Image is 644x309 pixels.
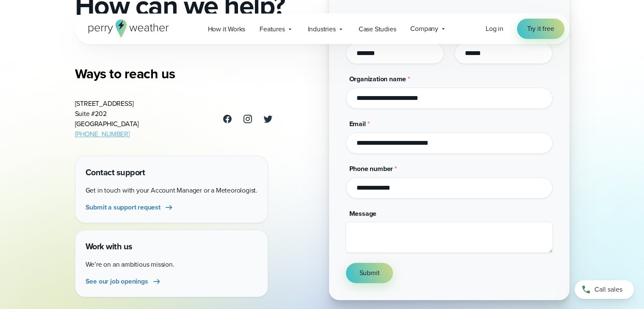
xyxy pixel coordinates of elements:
h3: Ways to reach us [75,65,273,82]
span: Log in [486,24,503,33]
span: Company [410,24,438,34]
span: Try it free [527,24,554,34]
a: Call sales [575,280,634,299]
a: How it Works [201,20,253,38]
p: We’re on an ambitious mission. [86,259,257,270]
span: Message [349,209,377,218]
a: Try it free [517,19,564,39]
span: Phone number [349,164,393,174]
span: Submit a support request [86,202,160,212]
a: Case Studies [351,20,404,38]
address: [STREET_ADDRESS] Suite #202 [GEOGRAPHIC_DATA] [75,99,139,139]
a: See our job openings [86,276,162,287]
span: Case Studies [359,24,396,34]
span: Organization name [349,74,406,84]
h4: Work with us [86,240,257,253]
h4: Contact support [86,166,257,179]
span: Call sales [594,284,622,295]
a: Log in [486,24,503,34]
a: Submit a support request [86,202,174,212]
span: Submit [359,268,380,278]
span: How it Works [208,24,246,34]
span: Email [349,119,366,129]
button: Submit [346,263,393,283]
p: Get in touch with your Account Manager or a Meteorologist. [86,185,257,196]
span: See our job openings [86,276,148,287]
a: [PHONE_NUMBER] [75,129,130,139]
span: Industries [308,24,336,34]
span: Features [260,24,285,34]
